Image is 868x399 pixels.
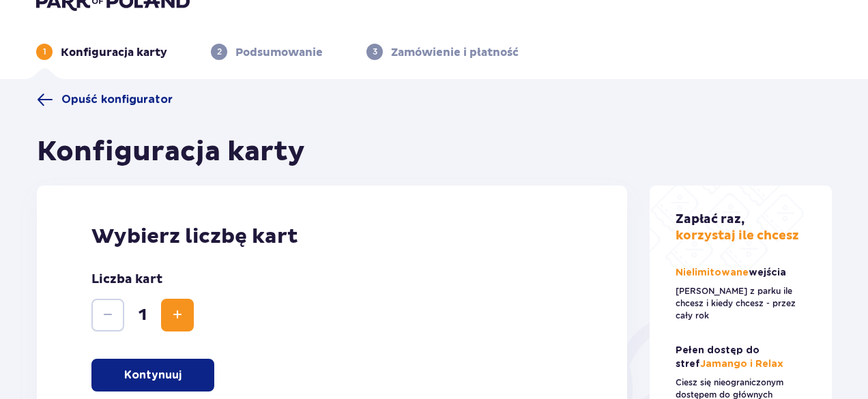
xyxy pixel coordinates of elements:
[37,135,305,169] h1: Konfiguracja karty
[37,91,173,108] a: Opuść konfigurator
[676,344,807,371] p: Jamango i Relax
[211,44,323,60] div: 2Podsumowanie
[749,268,786,278] span: wejścia
[676,346,759,369] span: Pełen dostęp do stref
[217,46,222,58] p: 2
[366,44,519,60] div: 3Zamówienie i płatność
[161,299,194,331] button: Zwiększ
[91,359,214,391] button: Kontynuuj
[391,45,519,60] p: Zamówienie i płatność
[124,368,182,383] p: Kontynuuj
[61,45,167,60] p: Konfiguracja karty
[36,44,167,60] div: 1Konfiguracja karty
[127,305,158,325] span: 1
[373,46,377,58] p: 3
[676,211,744,227] span: Zapłać raz,
[235,45,323,60] p: Podsumowanie
[91,224,573,250] p: Wybierz liczbę kart
[91,271,162,288] p: Liczba kart
[43,46,46,58] p: 1
[676,266,789,280] p: Nielimitowane
[91,299,124,331] button: Zmniejsz
[676,285,807,322] p: [PERSON_NAME] z parku ile chcesz i kiedy chcesz - przez cały rok
[61,92,173,107] span: Opuść konfigurator
[676,211,799,244] p: korzystaj ile chcesz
